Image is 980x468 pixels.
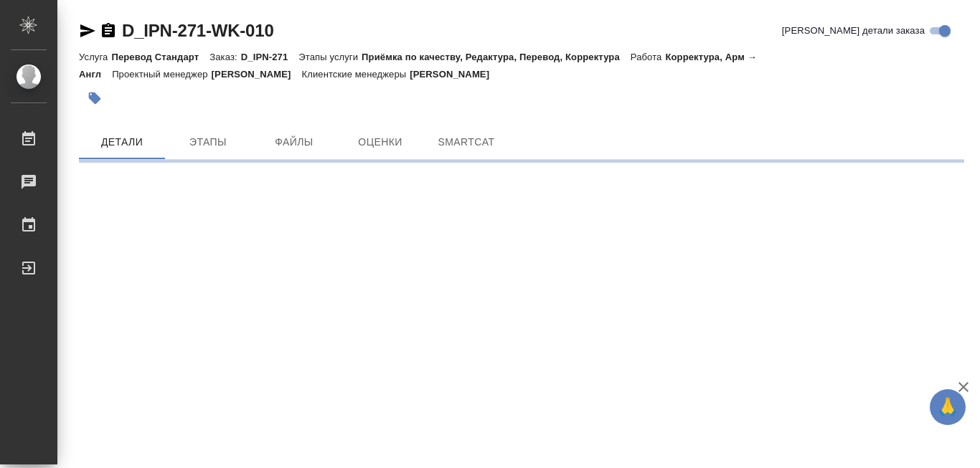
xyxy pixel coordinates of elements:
[362,52,631,62] p: Приёмка по качеству, Редактура, Перевод, Корректура
[79,82,110,114] button: Добавить тэг
[936,392,960,422] span: 🙏
[212,69,302,80] p: [PERSON_NAME]
[432,133,501,151] span: SmartCat
[260,133,329,151] span: Файлы
[88,133,156,151] span: Детали
[209,52,240,62] p: Заказ:
[346,133,415,151] span: Оценки
[111,52,209,62] p: Перевод Стандарт
[631,52,666,62] p: Работа
[79,22,96,39] button: Скопировать ссылку для ЯМессенджера
[174,133,242,151] span: Этапы
[298,52,362,62] p: Этапы услуги
[410,69,500,80] p: [PERSON_NAME]
[930,389,966,425] button: 🙏
[302,69,410,80] p: Клиентские менеджеры
[79,52,111,62] p: Услуга
[100,22,117,39] button: Скопировать ссылку
[782,24,925,38] span: [PERSON_NAME] детали заказа
[241,52,299,62] p: D_IPN-271
[122,21,274,40] a: D_IPN-271-WK-010
[112,69,211,80] p: Проектный менеджер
